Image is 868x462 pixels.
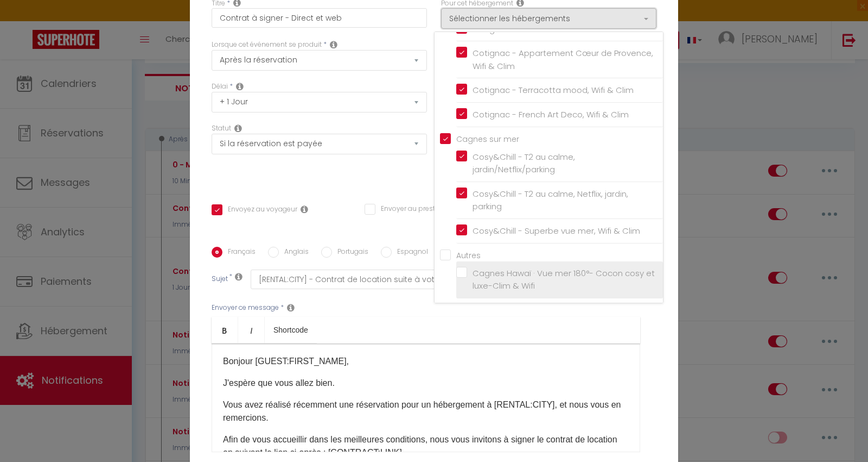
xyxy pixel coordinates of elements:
span: Cotignac - French Art Deco, Wifi & Clim [473,109,629,120]
i: Event Occur [330,40,337,49]
a: Bold [212,317,238,343]
span: Cagnes Hawaï · Vue mer 180°- Cocon cosy et luxe-Clim & Wifi [473,267,655,292]
p: Vous avez réalisé récemment une réservation pour un hébergement à [RENTAL:CITY]​, et nous vous en... [223,398,629,424]
p: Bonjour [GUEST:FIRST_NAME]​, [223,355,629,368]
i: Booking status [234,124,242,133]
i: Action Time [236,82,244,91]
label: Espagnol [392,247,428,259]
i: Subject [235,272,242,281]
label: Français [222,247,256,259]
label: Portugais [332,247,368,259]
label: Délai [212,82,228,92]
span: Cotignac - Secret Suite Deluxe [473,23,597,35]
button: Sélectionner les hébergements [441,8,656,29]
label: Anglais [279,247,309,259]
i: Message [287,303,295,312]
span: Cosy&Chill - T2 au calme, jardin/Netflix/parking [473,151,575,176]
div: ​ [212,344,640,452]
span: Cagnes sur mer [456,134,519,145]
a: Shortcode [265,317,317,343]
i: Envoyer au voyageur [301,205,308,214]
a: Italic [238,317,265,343]
span: Cotignac - Appartement Cœur de Provence, Wifi & Clim [473,47,653,72]
span: Autres [456,250,481,261]
label: Envoyer ce message [212,303,279,313]
p: J'espère que vous allez bien. [223,377,629,390]
span: Cosy&Chill - T2 au calme, Netflix, jardin, parking [473,188,628,213]
label: Lorsque cet événement se produit [212,40,322,50]
span: Cosy&Chill - Superbe vue mer, Wifi & Clim [473,225,640,236]
p: Afin de vous accueillir dans les meilleures conditions, nous vous invitons à signer le contrat de... [223,433,629,459]
label: Statut [212,123,231,134]
label: Sujet [212,274,228,285]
